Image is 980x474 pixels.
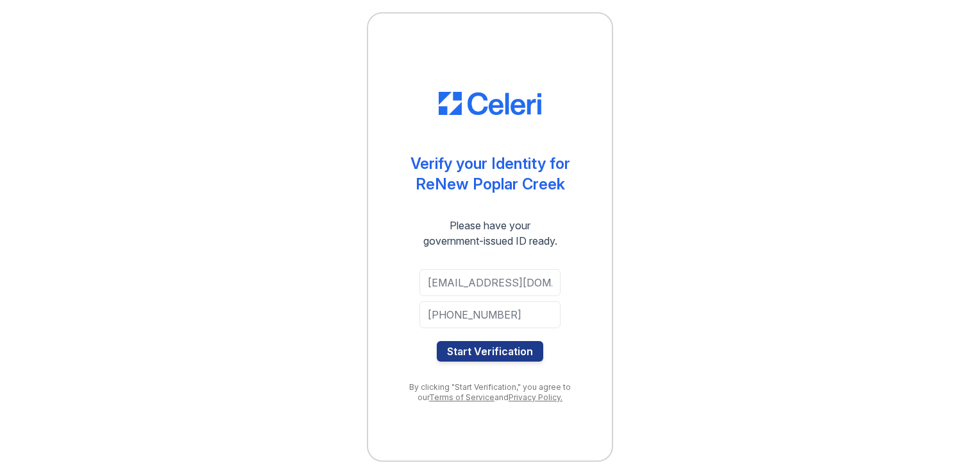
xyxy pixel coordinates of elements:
input: Phone [419,301,561,328]
a: Privacy Policy. [509,392,562,402]
input: Email [419,269,561,296]
div: Please have your government-issued ID ready. [400,218,580,249]
button: Start Verification [437,341,543,362]
img: CE_Logo_Blue-a8612792a0a2168367f1c8372b55b34899dd931a85d93a1a3d3e32e68fde9ad4.png [439,92,541,115]
a: Terms of Service [429,392,494,402]
div: By clicking "Start Verification," you agree to our and [394,382,586,403]
div: Verify your Identity for ReNew Poplar Creek [410,154,570,195]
